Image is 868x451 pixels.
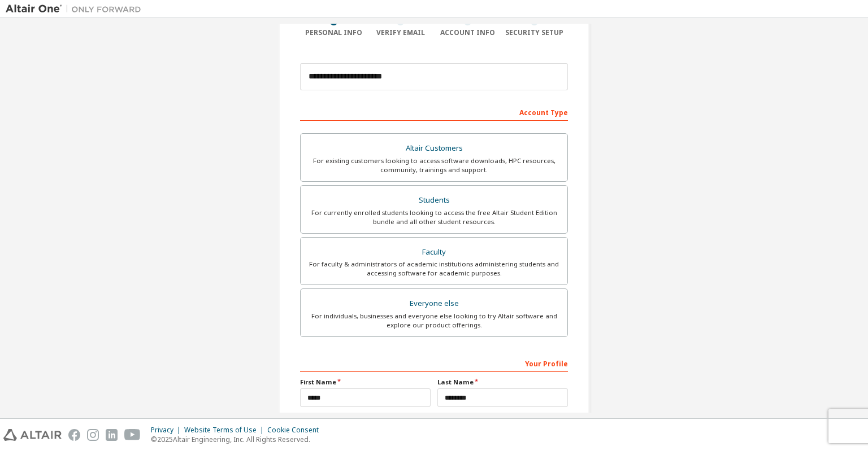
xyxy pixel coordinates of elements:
[3,429,62,441] img: altair_logo.svg
[87,429,99,441] img: instagram.svg
[307,244,561,260] div: Faculty
[501,28,568,37] div: Security Setup
[300,103,568,121] div: Account Type
[106,429,118,441] img: linkedin.svg
[267,426,325,435] div: Cookie Consent
[307,192,561,208] div: Students
[307,312,561,330] div: For individuals, businesses and everyone else looking to try Altair software and explore our prod...
[434,28,501,37] div: Account Info
[300,354,568,372] div: Your Profile
[184,426,267,435] div: Website Terms of Use
[307,296,561,312] div: Everyone else
[307,260,561,278] div: For faculty & administrators of academic institutions administering students and accessing softwa...
[6,3,147,15] img: Altair One
[124,429,141,441] img: youtube.svg
[151,426,184,435] div: Privacy
[307,141,561,156] div: Altair Customers
[367,28,435,37] div: Verify Email
[68,429,80,441] img: facebook.svg
[300,28,367,37] div: Personal Info
[300,378,431,387] label: First Name
[151,435,325,444] p: © 2025 Altair Engineering, Inc. All Rights Reserved.
[307,156,561,174] div: For existing customers looking to access software downloads, HPC resources, community, trainings ...
[437,378,568,387] label: Last Name
[307,208,561,226] div: For currently enrolled students looking to access the free Altair Student Edition bundle and all ...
